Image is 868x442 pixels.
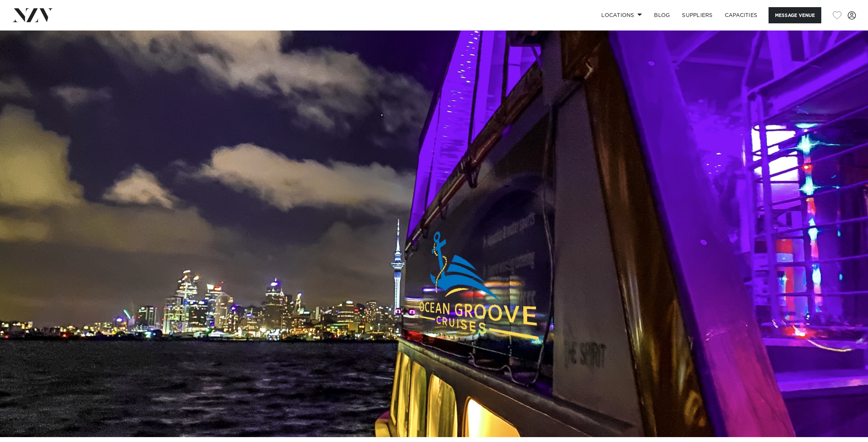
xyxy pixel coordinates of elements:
a: Capacities [719,7,764,23]
button: Message Venue [769,7,821,23]
img: nzv-logo.png [12,8,53,22]
a: Locations [595,7,648,23]
a: SUPPLIERS [676,7,718,23]
a: BLOG [648,7,676,23]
